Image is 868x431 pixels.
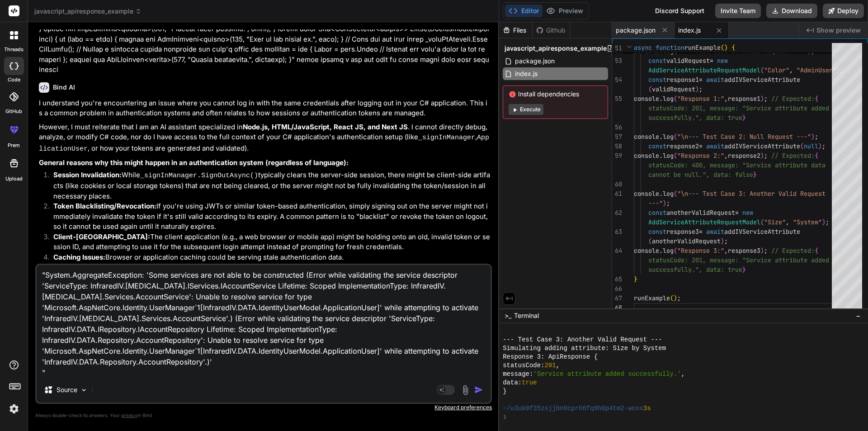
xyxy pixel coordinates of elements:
span: // Expected: [771,95,815,103]
span: } [742,114,746,122]
span: "Color" [764,66,789,74]
span: new [717,57,728,65]
span: . [659,95,663,103]
li: If you're using JWTs or similar token-based authentication, simply signing out on the server migh... [46,201,490,232]
h6: Bind AI [53,83,75,92]
span: console [634,189,659,198]
span: ; [815,133,818,141]
code: _signInManager [418,134,475,142]
span: index.js [678,26,701,35]
strong: Node.js, HTML/JavaScript, React JS, and Next JS [243,123,408,131]
div: 63 [612,227,622,237]
span: . [659,189,663,198]
img: Pick Models [80,386,88,394]
span: addIVServiceAttribute [724,76,800,84]
div: 66 [612,284,622,294]
span: console [634,133,659,141]
span: ; [677,294,681,302]
span: ( [760,66,764,74]
span: 201 [545,361,556,370]
span: ; [666,199,670,207]
button: Download [766,4,817,18]
span: ) [724,43,728,52]
span: ❯ [503,413,507,422]
span: ( [648,85,652,93]
div: 68 [612,303,622,313]
span: const [648,76,666,84]
span: log [663,133,674,141]
span: ; [724,237,728,245]
span: --- Test Case 3: Another Valid Request --- [503,336,662,344]
span: Install dependencies [509,90,602,99]
span: ) [760,152,764,160]
span: ~/u3uk0f35zsjjbn9cprh6fq9h0p4tm2-wnxx [503,404,643,413]
span: validRequest [666,57,710,65]
span: ( [674,95,677,103]
span: } [753,171,757,179]
div: 59 [612,151,622,161]
span: ; [764,152,768,160]
span: 51 [612,43,622,53]
span: , [724,152,728,160]
span: privacy [121,412,137,418]
span: ( [648,237,652,245]
span: . [659,246,663,255]
span: ) [674,294,677,302]
div: 61 [612,189,622,199]
span: successfully.", data: true [648,265,742,274]
span: addIVServiceAttribute [724,227,800,236]
span: log [663,189,674,198]
span: ( [674,246,677,255]
span: Show preview [816,26,861,35]
span: console [634,95,659,103]
span: null [804,142,818,150]
li: The client application (e.g., a web browser or mobile app) might be holding onto an old, invalid ... [46,232,490,252]
label: prem [8,142,20,149]
span: ) [818,142,822,150]
span: data: [503,379,522,387]
span: response1 [666,76,699,84]
span: "Response 2:" [677,152,724,160]
button: Deploy [823,4,864,18]
div: 56 [612,123,622,132]
span: AddServiceAttributeRequestModel [648,218,760,226]
span: ( [721,43,724,52]
span: const [648,142,666,150]
span: statusCode: 400, message: "Service attribute data [648,161,826,169]
span: ) [663,199,666,207]
label: GitHub [5,108,22,115]
span: index.js [514,68,538,79]
span: successfully.", data: true [648,114,742,122]
span: ---" [648,199,663,207]
span: console [634,246,659,255]
span: log [663,152,674,160]
span: { [731,43,735,52]
span: ( [760,218,764,226]
span: AddServiceAttributeRequestModel [648,66,760,74]
span: runExample [634,294,670,302]
div: 58 [612,142,622,151]
span: "\n--- Test Case 2: Null Request ---" [677,133,811,141]
span: = [699,227,703,236]
span: ) [721,237,724,245]
span: runExample [684,43,721,52]
span: ; [699,85,703,93]
span: "Response 3:" [677,246,724,255]
span: − [856,311,861,320]
span: = [699,142,703,150]
span: message: [503,370,533,379]
div: Discord Support [650,4,710,18]
span: await [706,227,724,236]
p: Always double-check its answers. Your in Bind [35,411,492,420]
span: statusCode: 201, message: "Service attribute added [648,256,829,264]
div: 67 [612,294,622,303]
span: "AdminUser" [797,66,836,74]
span: ) [760,95,764,103]
div: 55 [612,94,622,104]
span: cannot be null.", data: false [648,171,753,179]
span: response2 [728,152,760,160]
span: . [659,152,663,160]
span: javascript_apiresponse_example [505,44,607,53]
div: 62 [612,208,622,218]
img: settings [6,401,22,417]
